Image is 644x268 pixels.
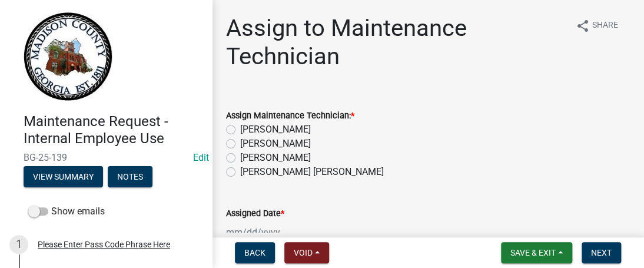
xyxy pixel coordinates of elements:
label: Assign Maintenance Technician: [226,112,354,120]
h4: Maintenance Request - Internal Employee Use [24,113,203,147]
span: BG-25-139 [24,152,188,163]
span: Void [294,248,313,257]
button: shareShare [566,14,628,37]
a: Edit [193,152,209,163]
wm-modal-confirm: Edit Application Number [193,152,209,163]
button: Back [235,242,275,263]
label: [PERSON_NAME] [240,151,311,165]
span: Save & Exit [510,248,556,257]
wm-modal-confirm: Notes [108,173,152,182]
input: mm/dd/yyyy [226,220,334,244]
span: Back [244,248,265,257]
label: [PERSON_NAME] [240,123,311,137]
label: [PERSON_NAME] [240,137,311,151]
button: Save & Exit [501,242,572,263]
div: Please Enter Pass Code Phrase Here [38,240,170,249]
button: Next [582,242,621,263]
h1: Assign to Maintenance Technician [226,14,566,71]
button: Notes [108,166,152,187]
label: Show emails [28,204,105,219]
wm-modal-confirm: Summary [24,173,103,182]
button: Void [284,242,329,263]
i: share [576,19,590,33]
span: Next [591,248,612,257]
div: 1 [9,235,28,254]
img: Madison County, Georgia [24,12,112,101]
button: View Summary [24,166,103,187]
label: Assigned Date [226,210,284,218]
label: [PERSON_NAME] [PERSON_NAME] [240,165,384,179]
span: Share [592,19,618,33]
